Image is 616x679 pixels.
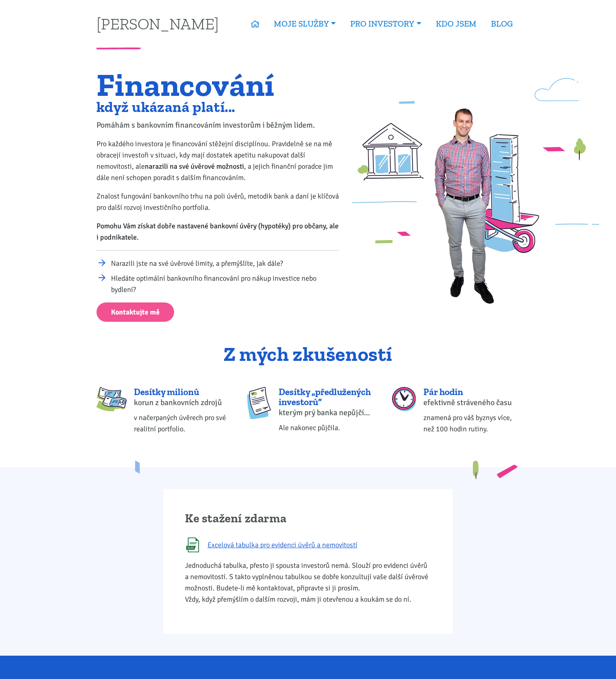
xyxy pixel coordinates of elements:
a: Excelová tabulka pro evidenci úvěrů a nemovitostí [185,537,431,553]
div: Ale nakonec půjčila. [279,422,375,433]
div: kterým prý banka nepůjčí... [279,407,375,418]
h2: Z mých zkušeností [97,344,520,365]
strong: Pomohu Vám získat dobře nastavené bankovní úvěry (hypotéky) pro občany, ale i podnikatele. [97,222,339,242]
strong: narazili na své úvěrové možnosti [145,162,244,171]
p: Jednoduchá tabulka, přesto ji spousta investorů nemá. Slouží pro evidenci úvěrů a nemovitostí. S ... [185,560,431,605]
a: MOJE SLUŽBY [267,14,343,33]
p: Znalost fungování bankovního trhu na poli úvěrů, metodik bank a daní je klíčová pro další rozvoj ... [97,190,339,213]
h2: když ukázaná platí... [97,100,339,114]
a: Kontaktujte mě [97,302,174,322]
div: v načerpaných úvěrech pro své realitní portfolio. [134,412,230,435]
a: [PERSON_NAME] [97,16,219,31]
p: Pomáhám s bankovním financováním investorům i běžným lidem. [97,120,339,131]
div: Pár hodin [423,387,520,397]
p: Pro každého investora je financování stěžejní disciplínou. Pravidelně se na mě obracejí investoři... [97,138,339,183]
a: KDO JSEM [429,14,484,33]
a: PRO INVESTORY [343,14,428,33]
div: znamená pro váš byznys více, než 100 hodin rutiny. [423,412,520,435]
div: Desítky „předlužených investorů“ [279,387,375,408]
img: XLSX (Excel) [185,537,200,553]
li: Hledáte optimální bankovního financování pro nákup investice nebo bydlení? [111,273,339,295]
span: Excelová tabulka pro evidenci úvěrů a nemovitostí [207,539,357,551]
div: korun z bankovních zdrojů [134,397,230,408]
div: efektivně stráveného času [423,397,520,408]
h2: Ke stažení zdarma [185,511,431,526]
h1: Financování [97,71,339,98]
li: Narazili jste na své úvěrové limity, a přemýšlíte, jak dále? [111,258,339,269]
a: BLOG [484,14,520,33]
div: Desítky milionů [134,387,230,397]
